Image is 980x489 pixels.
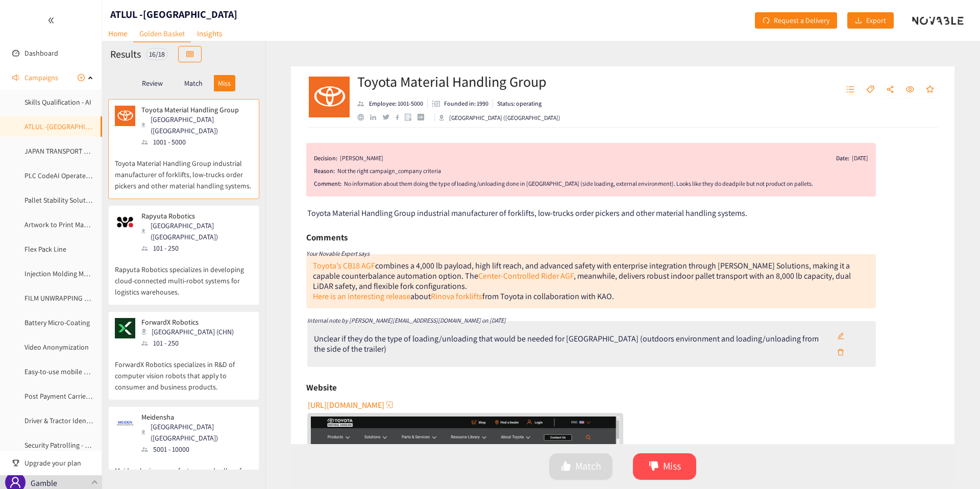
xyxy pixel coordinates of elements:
img: Snapshot of the company's website [115,106,135,126]
a: Rinova forklifts [431,291,482,302]
a: Artwork to Print Management [24,220,115,229]
a: Home [102,26,133,41]
div: [GEOGRAPHIC_DATA] ([GEOGRAPHIC_DATA]) [141,421,252,444]
li: Status [493,99,542,108]
button: edit [829,328,852,344]
p: Founded in: 1990 [444,99,488,108]
div: 5001 - 10000 [141,444,252,455]
span: plus-circle [78,74,85,81]
p: Review [142,79,163,87]
a: linkedin [370,114,382,120]
a: Security Patrolling - Technology [24,441,119,450]
img: Snapshot of the company's website [115,413,135,433]
a: Pallet Stability Solutions [24,195,99,205]
a: crunchbase [418,114,430,120]
span: Decision: [314,153,337,163]
button: redoRequest a Delivery [755,12,837,29]
span: Reason: [314,166,335,176]
span: tag [866,85,874,94]
div: 16 / 18 [146,48,168,60]
div: 101 - 250 [141,242,252,254]
i: Internal note by [PERSON_NAME][EMAIL_ADDRESS][DOMAIN_NAME] on [DATE] [307,316,506,324]
button: tag [861,82,879,98]
a: Golden Basket [133,26,191,42]
a: Here is an interesting release [313,291,410,302]
span: double-left [47,17,55,24]
div: [DATE] [852,153,868,163]
button: [URL][DOMAIN_NAME] [308,397,395,413]
p: Rapyuta Robotics [141,212,246,220]
span: Date: [836,153,849,163]
a: website [357,114,370,120]
span: Comment: [314,179,341,189]
span: Request a Delivery [774,15,829,26]
p: Rapyuta Robotics specializes in developing cloud-connected multi-robot systems for logistics ware... [115,254,253,298]
p: Meidensha [141,413,246,421]
p: Match [184,79,203,87]
div: [GEOGRAPHIC_DATA] ([GEOGRAPHIC_DATA]) [439,113,560,123]
li: Founded in year [428,99,493,108]
button: delete [829,344,852,360]
p: Status: operating [497,99,542,108]
button: eye [901,82,919,98]
h6: Website [306,380,337,395]
button: unordered-list [841,82,860,98]
span: redo [763,17,770,25]
a: Toyota’s CB18 AGF [313,260,375,271]
a: facebook [396,114,405,120]
a: Post Payment Carrier Auditing [24,392,115,401]
span: download [855,17,862,25]
h2: Results [110,47,141,61]
span: user [9,476,21,488]
span: Miss [663,458,681,474]
span: eye [906,85,914,94]
img: Snapshot of the company's website [115,318,135,338]
span: share-alt [886,85,894,94]
span: Upgrade your plan [24,453,94,473]
a: Video Anonymization [24,343,89,352]
p: Toyota Material Handling Group [141,106,246,114]
li: Employees [357,99,428,108]
div: [PERSON_NAME] [340,153,383,163]
button: downloadExport [847,12,894,29]
button: dislikeMiss [633,453,696,480]
a: Driver & Tractor Identification [24,416,113,425]
img: Company Logo [309,77,350,117]
h6: Comments [306,230,348,245]
a: PLC CodeAI Operate Maintenance [24,171,126,180]
a: Injection Molding Model [24,269,97,278]
span: sound [12,74,19,81]
a: Easy-to-use mobile measuring device for handling systems [24,367,201,376]
div: [GEOGRAPHIC_DATA] (CHN) [141,326,240,337]
a: twitter [382,114,395,119]
span: Export [866,15,886,26]
a: Skills Qualification - AI [24,97,91,107]
span: delete [837,349,844,357]
span: trophy [12,459,19,467]
div: Unclear if they do the type of loading/unloading that would be needed for Japan (outdoors environ... [314,334,829,354]
p: Employee: 1001-5000 [369,99,423,108]
div: Widget de chat [809,379,980,489]
a: FILM UNWRAPPING AUTOMATION [24,294,125,303]
p: Miss [218,79,231,87]
div: No information about them doing the type of loading/unloading done in [GEOGRAPHIC_DATA] (side loa... [344,179,868,189]
span: edit [837,332,844,340]
p: ForwardX Robotics specializes in R&D of computer vision robots that apply to consumer and busines... [115,349,253,393]
a: Dashboard [24,48,58,58]
span: [URL][DOMAIN_NAME] [308,399,384,411]
span: unordered-list [846,85,854,94]
div: 101 - 250 [141,337,240,349]
p: ForwardX Robotics [141,318,234,326]
i: Your Novable Expert says [306,250,370,257]
div: 1001 - 5000 [141,136,252,148]
a: ATLUL -[GEOGRAPHIC_DATA] [24,122,110,131]
a: Flex Pack Line [24,244,66,254]
span: table [186,51,193,59]
p: Toyota Material Handling Group industrial manufacturer of forklifts, low-trucks order pickers and... [115,148,253,191]
a: JAPAN TRANSPORT AGGREGATION PLATFORM [24,146,161,156]
button: table [178,46,202,62]
span: like [561,461,571,473]
span: Campaigns [24,67,58,88]
div: [GEOGRAPHIC_DATA] ([GEOGRAPHIC_DATA]) [141,220,252,242]
iframe: Chat Widget [809,379,980,489]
